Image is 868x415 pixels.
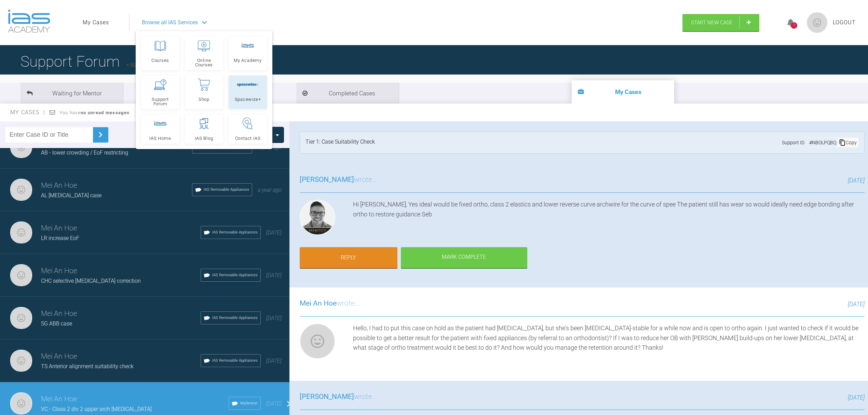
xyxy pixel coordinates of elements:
span: Support ID [782,139,804,146]
span: My Academy [234,58,262,63]
a: IAS Home [141,115,179,144]
span: [DATE] [266,315,282,321]
a: Courses [141,37,179,70]
span: Shop [199,97,209,102]
span: IAS Removable Appliances [212,358,258,364]
a: Reply [300,247,397,268]
a: IAS Blog [185,115,223,144]
li: Waiting for Mentor [21,83,123,104]
a: My Academy [229,37,267,70]
li: Completed Cases [296,83,399,104]
div: 1 [791,22,797,29]
img: chevronRight.28bd32b0.svg [95,129,106,140]
span: Spacewize+ [235,97,261,102]
img: Mei An Hoe [10,307,32,329]
img: Mei An Hoe [10,264,32,286]
h3: wrote... [300,391,377,403]
span: a year ago [258,144,282,150]
div: Mark Complete [401,247,527,268]
span: CHC selective [MEDICAL_DATA] correction [41,278,141,284]
input: Enter Case ID or Title [5,127,93,143]
span: [DATE] [266,400,282,407]
span: Contact IAS [235,136,261,140]
span: [DATE] [848,177,865,184]
span: VC - Class 2 div 2 upper arch [MEDICAL_DATA] [41,406,152,412]
span: [DATE] [266,358,282,364]
span: IAS Blog [195,136,213,140]
span: a year ago [258,187,282,193]
span: [PERSON_NAME] [300,175,354,184]
span: [DATE] [266,272,282,279]
div: Hi [PERSON_NAME], Yes ideal would be fixed ortho, class 2 elastics and lower reverse curve archwi... [353,200,865,238]
span: SG ABB case [41,320,72,327]
li: My Cases [572,80,674,104]
span: [PERSON_NAME] [300,392,354,401]
h3: Mei An Hoe [41,308,201,320]
span: Courses [151,58,169,63]
span: AL [MEDICAL_DATA] case [41,192,101,199]
a: Online Courses [185,37,223,70]
span: [DATE] [266,229,282,236]
img: Mei An Hoe [300,323,335,359]
div: # NBOLPQBQ [808,139,838,146]
span: My Cases [10,109,45,116]
h3: wrote... [300,298,360,309]
h3: wrote... [300,174,377,186]
div: Hello, I had to put this case on hold as the patient had [MEDICAL_DATA], but she's been [MEDICAL_... [353,323,865,362]
h3: Mei An Hoe [41,393,229,405]
img: profile.png [807,12,827,33]
img: Mei An Hoe [10,222,32,243]
span: [DATE] [848,300,865,308]
span: Start New Case [691,19,733,26]
span: IAS Removable Appliances [204,187,249,193]
a: Support Forum [141,76,179,109]
img: Mei An Hoe [10,179,32,201]
a: My Cases [83,18,109,27]
span: IAS Removable Appliances [212,229,258,236]
strong: no unread messages [81,110,130,115]
span: You have [59,110,130,115]
a: Spacewize+ [229,76,267,109]
span: LR increase EoF [41,235,79,241]
span: IAS Home [149,136,171,140]
span: IAS Removable Appliances [212,315,258,321]
a: Logout [833,18,856,27]
img: logo-light.3e3ef733.png [8,10,50,33]
span: MyDentist [240,400,258,406]
span: Support Forum [144,97,176,106]
a: Start New Case [682,14,759,31]
span: Mei An Hoe [300,299,337,307]
span: AB - lower crowding / EoF restricting [41,149,128,156]
img: Mei An Hoe [10,350,32,372]
span: TS Anterior alignment suitability check [41,363,134,370]
span: Browse all IAS Services [142,18,198,27]
a: Contact IAS [229,115,267,144]
h3: Mei An Hoe [41,265,201,277]
span: [DATE] [848,394,865,401]
span: IAS Removable Appliances [212,272,258,278]
a: Shop [185,76,223,109]
a: Back to Home [126,62,164,68]
h3: Mei An Hoe [41,223,201,234]
h1: Support Forum [21,50,164,73]
img: Sebastian Wilkins [300,200,335,235]
h3: Mei An Hoe [41,351,201,362]
h3: Mei An Hoe [41,180,192,191]
div: Copy [838,138,858,147]
img: Mei An Hoe [10,392,32,414]
div: Tier 1: Case Suitability Check [306,137,375,148]
span: Online Courses [188,58,220,67]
